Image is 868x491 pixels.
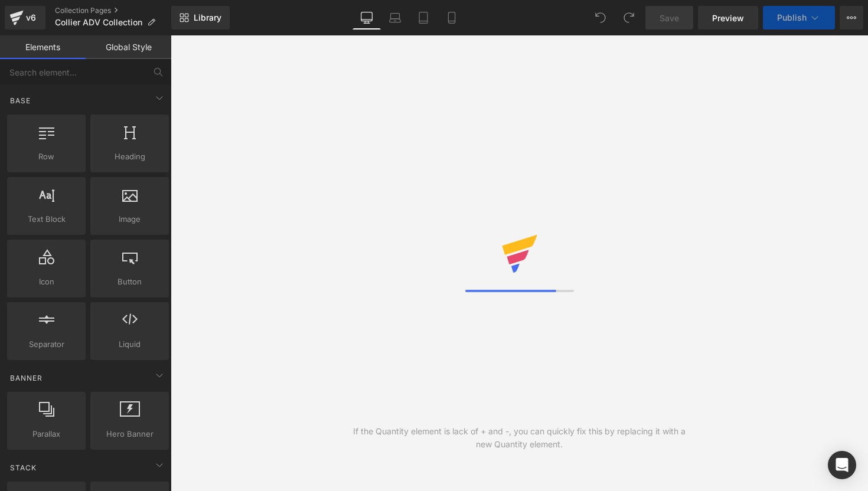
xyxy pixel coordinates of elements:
span: Separator [11,338,82,351]
span: Publish [777,13,807,22]
div: If the Quantity element is lack of + and -, you can quickly fix this by replacing it with a new Q... [345,425,694,451]
span: Heading [94,150,165,163]
span: Save [660,12,679,24]
button: More [840,6,863,30]
div: Open Intercom Messenger [828,451,856,479]
a: Global Style [86,35,171,59]
a: v6 [5,6,45,30]
span: Button [94,276,165,288]
span: Banner [9,372,44,384]
div: v6 [24,10,38,25]
span: Text Block [11,213,82,225]
a: Preview [698,6,758,30]
span: Parallax [11,428,82,440]
span: Collier ADV Collection [55,18,142,27]
a: Collection Pages [55,6,171,15]
span: Library [194,12,221,23]
a: Mobile [438,6,466,30]
span: Image [94,213,165,225]
span: Hero Banner [94,428,165,440]
span: Stack [9,462,38,473]
span: Liquid [94,338,165,351]
button: Undo [589,6,612,30]
button: Publish [763,6,835,30]
span: Preview [712,12,744,24]
span: Base [9,95,32,106]
a: Desktop [353,6,381,30]
a: New Library [171,6,230,30]
a: Laptop [381,6,409,30]
a: Tablet [409,6,438,30]
span: Icon [11,276,82,288]
button: Redo [617,6,641,30]
span: Row [11,150,82,163]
